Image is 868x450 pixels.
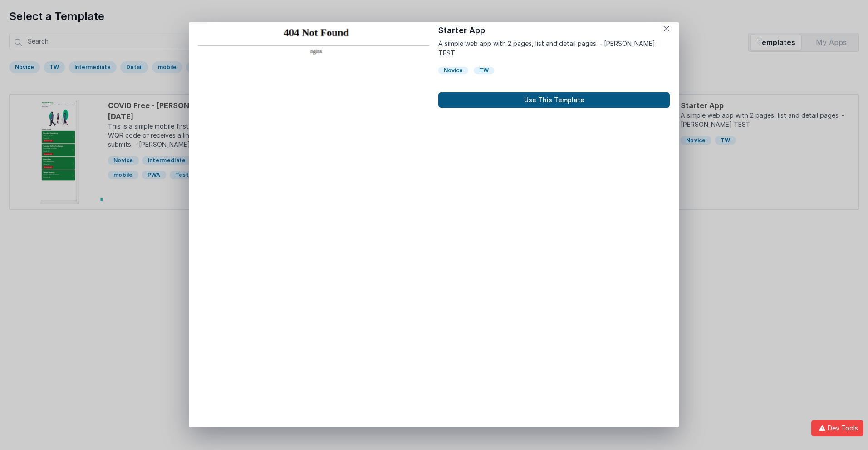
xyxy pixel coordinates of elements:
div: Novice [438,67,468,74]
h1: Starter App [438,24,670,37]
button: Use This Template [438,92,670,108]
button: Dev Tools [811,420,863,436]
p: A simple web app with 2 pages, list and detail pages. - [PERSON_NAME] TEST [438,39,670,58]
div: TW [474,67,494,74]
